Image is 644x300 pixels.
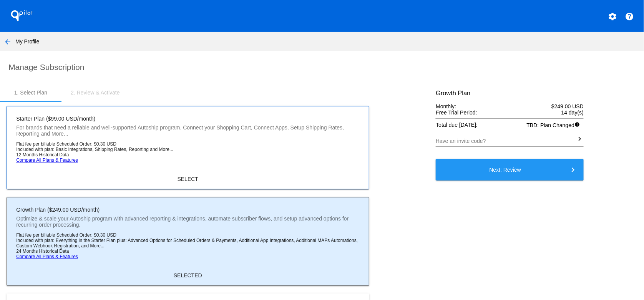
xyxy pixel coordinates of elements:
span: SELECT [178,176,198,182]
h2: Manage Subscription [8,63,637,72]
a: Compare All Plans & Features [16,157,78,163]
mat-icon: settings [608,12,617,21]
mat-card-subtitle: Optimize & scale your Autoship program with advanced reporting & integrations, automate subscribe... [16,215,356,226]
mat-card-title: Growth Plan ($249.00 USD/month) [16,207,356,213]
li: 24 Months Historical Data [16,249,359,254]
li: Flat fee per billable Scheduled Order: $0.30 USD [16,232,359,238]
mat-card-title: Starter Plan ($99.00 USD/month) [16,116,356,122]
span: TBD: Plan Changed [527,122,584,131]
h1: QPilot [7,8,37,23]
input: Have an invite code? [436,138,576,144]
button: SELECT [10,172,365,186]
mat-icon: keyboard_arrow_right [576,134,584,144]
mat-card-subtitle: For brands that need a reliable and well-supported Autoship program. Connect your Shopping Cart, ... [16,124,356,135]
a: Compare All Plans & Features [16,254,78,259]
div: Monthly: [436,103,584,109]
div: 2. Review & Activate [71,90,120,96]
li: 12 Months Historical Data [16,152,359,157]
span: $249.00 USD [551,103,584,109]
div: Total due [DATE]: [436,122,584,128]
mat-icon: info [574,122,584,131]
button: Next: Review [436,159,584,181]
mat-icon: arrow_back [3,37,12,46]
span: Next: Review [490,167,521,173]
div: 1. Select Plan [14,90,47,96]
h3: Growth Plan [436,90,584,97]
button: SELECTED [10,269,365,282]
span: SELECTED [174,272,202,278]
mat-icon: help [625,12,634,21]
li: Included with plan: Everything in the Starter Plan plus: Advanced Options for Scheduled Orders & ... [16,238,359,249]
mat-icon: keyboard_arrow_right [568,163,578,172]
div: Free Trial Period: [436,109,584,116]
li: Included with plan: Basic Integrations, Shipping Rates, Reporting and More... [16,147,359,152]
span: 14 day(s) [561,109,584,116]
li: Flat fee per billable Scheduled Order: $0.30 USD [16,141,359,147]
